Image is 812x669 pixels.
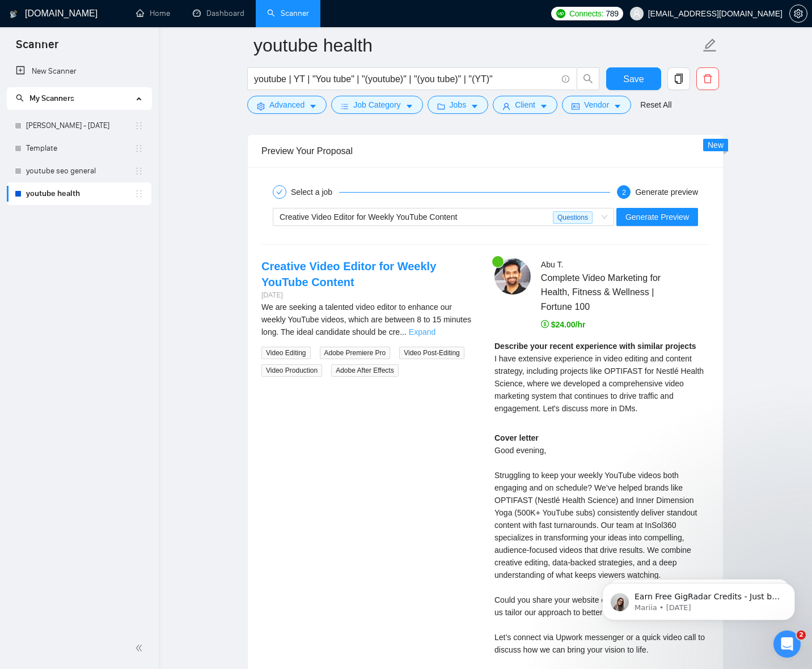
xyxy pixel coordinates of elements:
[789,5,807,23] button: setting
[261,301,476,338] div: We are seeking a talented video editor to enhance our weekly YouTube videos, which are between 8 ...
[341,102,349,110] span: bars
[606,7,618,20] span: 789
[635,185,698,199] div: Generate preview
[135,642,146,654] span: double-left
[606,67,661,90] button: Save
[502,102,510,110] span: user
[541,320,549,328] span: dollar
[309,102,317,110] span: caret-down
[26,137,134,160] a: Template
[696,67,719,90] button: delete
[437,102,445,110] span: folder
[471,102,479,110] span: caret-down
[614,102,621,110] span: caret-down
[633,10,641,18] span: user
[7,60,151,83] li: New Scanner
[26,114,134,137] a: [PERSON_NAME] - [DATE]
[254,72,557,86] input: Search Freelance Jobs...
[572,102,580,110] span: idcard
[541,320,586,329] span: $24.00/hr
[577,74,599,84] span: search
[640,99,671,111] a: Reset All
[400,327,407,336] span: ...
[428,96,489,114] button: folderJobscaret-down
[540,102,548,110] span: caret-down
[541,260,563,269] span: Abu T .
[494,258,531,295] img: c17AIh_ouQ017qqbpv5dMJlI87Xz-ZQrLW95avSDtJqyTu-v4YmXMF36r_-N9cmn4S
[267,8,309,18] a: searchScanner
[261,302,471,336] span: We are seeking a talented video editor to enhance our weekly YouTube videos, which are between 8 ...
[585,559,812,638] iframe: Intercom notifications message
[261,135,709,167] div: Preview Your Proposal
[7,160,151,182] li: youtube seo general
[667,67,690,90] button: copy
[409,327,435,336] a: Expand
[291,185,339,199] div: Select a job
[136,8,170,18] a: homeHome
[362,5,383,25] div: Close
[493,96,557,114] button: userClientcaret-down
[569,7,603,20] span: Connects:
[790,9,807,18] span: setting
[261,347,311,359] span: Video Editing
[773,630,801,658] iframe: Intercom live chat
[541,271,676,313] span: Complete Video Marketing for Health, Fitness & Wellness | Fortune 100
[584,99,609,111] span: Vendor
[29,93,74,103] span: My Scanners
[331,96,422,114] button: barsJob Categorycaret-down
[16,93,74,103] span: My Scanners
[247,96,327,114] button: settingAdvancedcaret-down
[7,114,151,137] li: Alex - Aug 19
[556,9,565,18] img: upwork-logo.png
[562,75,569,83] span: info-circle
[399,347,464,359] span: Video Post-Editing
[7,137,151,160] li: Template
[193,8,244,18] a: dashboardDashboard
[134,189,143,198] span: holder
[10,5,18,23] img: logo
[494,342,696,351] strong: Describe your recent experience with similar projects
[703,38,717,53] span: edit
[797,630,806,640] span: 2
[625,211,689,223] span: Generate Preview
[320,347,391,359] span: Adobe Premiere Pro
[276,189,283,195] span: check
[26,182,134,205] a: youtube health
[134,144,143,153] span: holder
[7,36,67,60] span: Scanner
[341,5,362,26] button: Collapse window
[616,208,698,226] button: Generate Preview
[261,364,322,377] span: Video Production
[261,290,476,301] div: [DATE]
[253,31,700,59] input: Scanner name...
[515,99,535,111] span: Client
[450,99,467,111] span: Jobs
[331,364,399,377] span: Adobe After Effects
[623,72,644,86] span: Save
[353,99,400,111] span: Job Category
[405,102,413,110] span: caret-down
[494,433,539,442] strong: Cover letter
[257,102,265,110] span: setting
[280,212,457,221] span: Creative Video Editor for Weekly YouTube Content
[261,260,436,288] a: Creative Video Editor for Weekly YouTube Content
[16,60,142,83] a: New Scanner
[622,189,626,197] span: 2
[789,9,807,18] a: setting
[134,167,143,176] span: holder
[553,211,593,224] span: Questions
[577,67,599,90] button: search
[668,74,690,84] span: copy
[269,99,304,111] span: Advanced
[494,354,704,413] span: I have extensive experience in video editing and content strategy, including projects like OPTIFA...
[708,140,724,150] span: New
[134,121,143,130] span: holder
[7,5,29,26] button: go back
[562,96,631,114] button: idcardVendorcaret-down
[7,182,151,205] li: youtube health
[16,94,24,102] span: search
